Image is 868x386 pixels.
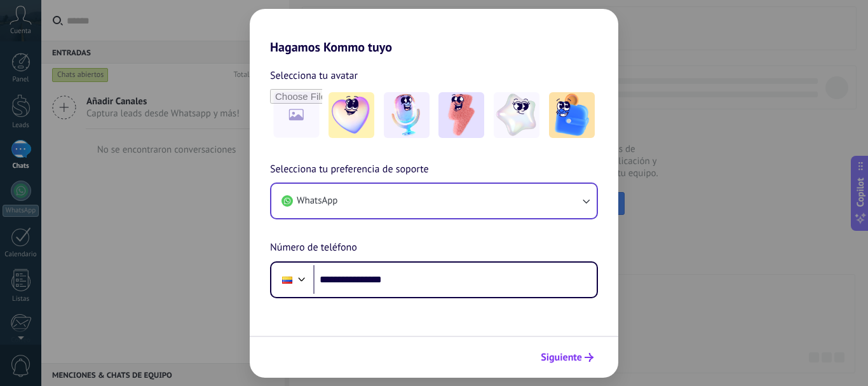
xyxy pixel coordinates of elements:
[270,67,358,84] span: Selecciona tu avatar
[438,92,484,138] img: -3.jpeg
[250,9,618,55] h2: Hagamos Kommo tuyo
[270,162,429,178] span: Selecciona tu preferencia de soporte
[535,347,599,368] button: Siguiente
[271,184,597,218] button: WhatsApp
[297,195,337,207] span: WhatsApp
[329,92,374,138] img: -1.jpeg
[541,353,582,362] span: Siguiente
[494,92,539,138] img: -4.jpeg
[549,92,595,138] img: -5.jpeg
[275,266,299,293] div: Colombia: + 57
[270,240,357,256] span: Número de teléfono
[384,92,430,138] img: -2.jpeg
